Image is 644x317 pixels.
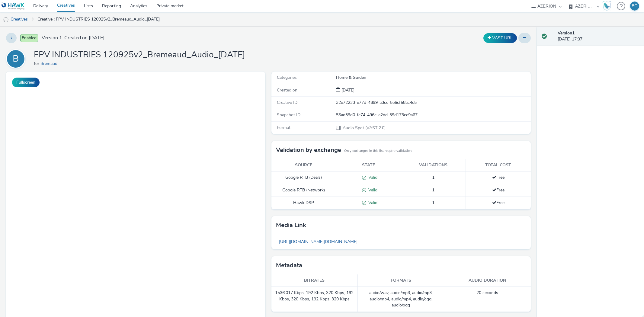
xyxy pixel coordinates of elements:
button: VAST URL [483,33,517,43]
a: Hawk Academy [602,1,614,11]
a: [URL][DOMAIN_NAME][DOMAIN_NAME] [276,236,360,248]
th: Formats [358,274,444,287]
small: Only exchanges in this list require validation [344,149,412,153]
th: Total cost [466,159,531,171]
span: for [34,61,40,66]
span: Created on [277,87,297,93]
div: BÖ [632,2,638,11]
h3: Media link [276,221,306,230]
div: Creation 18 September 2025, 17:37 [340,87,354,93]
h3: Metadata [276,261,302,270]
span: Version 1 - Created on [DATE] [42,34,104,41]
h3: Validation by exchange [276,146,341,155]
th: State [336,159,401,171]
div: [DATE] 17:37 [558,30,639,43]
img: Hawk Academy [602,1,611,11]
td: audio/wav, audio/mp3, audio/mp3, audio/mp4, audio/mp4, audio/ogg, audio/ogg [358,287,444,312]
span: 1 [432,175,434,180]
span: Categories [277,75,297,80]
strong: Version 1 [558,30,575,36]
th: Audio duration [444,274,530,287]
span: Free [492,175,505,180]
div: Duplicate the creative as a VAST URL [482,33,518,43]
a: Bremaud [40,61,60,66]
a: Creative : FPV INDUSTRIES 120925v2_Bremeaud_Audio_[DATE] [34,12,163,27]
div: B [13,50,19,67]
img: audio [3,17,9,23]
span: Creative ID [277,100,297,105]
td: 20 seconds [444,287,530,312]
div: 32e72233-e77d-4899-a3ce-5e6cf58ac4c5 [336,100,530,106]
th: Source [271,159,336,171]
span: 1 [432,200,434,206]
img: undefined Logo [2,2,25,10]
td: Hawk DSP [271,197,336,209]
span: Enabled [20,34,38,42]
span: Free [492,187,505,193]
span: Valid [366,175,377,180]
span: Free [492,200,505,206]
th: Validations [401,159,466,171]
th: Bitrates [271,274,358,287]
span: Audio Spot (VAST 2.0) [342,125,386,131]
span: Snapshot ID [277,112,300,118]
div: Home & Garden [336,75,530,81]
a: B [6,56,28,62]
td: Google RTB (Deals) [271,171,336,184]
span: Valid [366,187,377,193]
button: Fullscreen [12,78,40,87]
span: Format [277,125,290,130]
h1: FPV INDUSTRIES 120925v2_Bremeaud_Audio_[DATE] [34,49,245,61]
span: [DATE] [340,87,354,93]
div: 55ad39d0-fe74-496c-a2dd-39d173cc9a67 [336,112,530,118]
td: 1536.017 Kbps, 192 Kbps, 320 Kbps, 192 Kbps, 320 Kbps, 192 Kbps, 320 Kbps [271,287,358,312]
td: Google RTB (Network) [271,184,336,197]
span: 1 [432,187,434,193]
span: Valid [366,200,377,206]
